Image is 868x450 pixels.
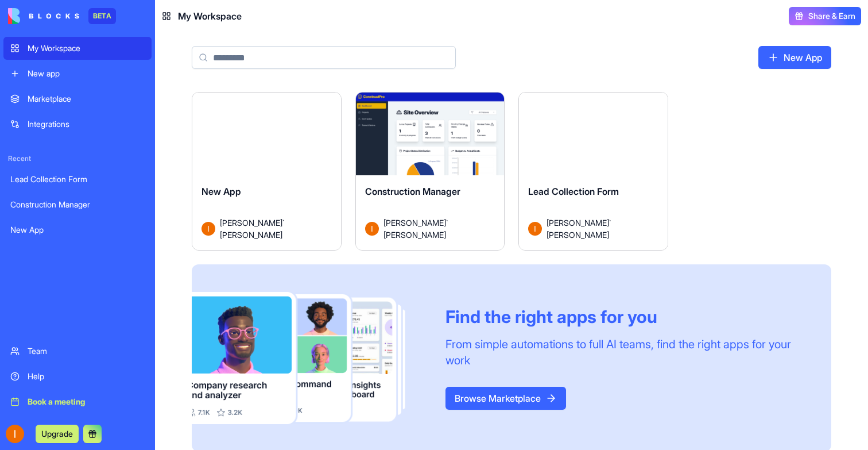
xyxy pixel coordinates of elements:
span: Recent [3,154,152,163]
button: Share & Earn [789,7,861,25]
span: [PERSON_NAME]` [PERSON_NAME] [220,217,332,241]
span: New App [201,186,241,197]
button: Upgrade [36,425,79,443]
div: My Workspace [28,43,145,54]
a: Upgrade [36,428,79,439]
span: [PERSON_NAME]` [PERSON_NAME] [383,217,495,241]
img: logo [8,8,79,24]
a: Construction Manager [3,193,152,216]
a: New App [3,218,152,241]
a: Lead Collection FormAvatar[PERSON_NAME]` [PERSON_NAME] [518,92,668,251]
div: BETA [88,8,116,24]
span: [PERSON_NAME]` [PERSON_NAME] [547,217,658,241]
img: Avatar [528,222,542,236]
div: Lead Collection Form [10,174,145,185]
img: Avatar [365,222,379,236]
a: New App [758,46,831,69]
a: Integrations [3,113,152,136]
a: Marketplace [3,87,152,110]
div: Integrations [28,118,145,130]
div: Marketplace [28,93,145,105]
span: Lead Collection Form [528,186,619,197]
a: New app [3,62,152,85]
a: Lead Collection Form [3,168,152,191]
a: My Workspace [3,37,152,60]
div: From simple automations to full AI teams, find the right apps for your work [445,336,804,368]
div: Book a meeting [28,396,145,407]
img: Avatar [201,222,215,236]
div: Construction Manager [10,199,145,210]
a: Team [3,340,152,363]
div: New App [10,224,145,236]
a: Book a meeting [3,390,152,413]
a: Browse Marketplace [445,387,566,410]
img: Frame_181_egmpey.png [192,292,427,424]
a: BETA [8,8,116,24]
div: Help [28,371,145,382]
a: New AppAvatar[PERSON_NAME]` [PERSON_NAME] [192,92,342,251]
div: Find the right apps for you [445,306,804,327]
a: Construction ManagerAvatar[PERSON_NAME]` [PERSON_NAME] [355,92,505,251]
a: Help [3,365,152,388]
span: My Workspace [178,9,242,23]
div: New app [28,68,145,79]
span: Construction Manager [365,186,460,197]
div: Team [28,345,145,357]
span: Share & Earn [808,10,855,22]
img: ACg8ocJjRr_lX_gjJ66ofxXrpCo7uNiZTt8XcpyKgwwl8YU-E5VaaQ=s96-c [6,425,24,443]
